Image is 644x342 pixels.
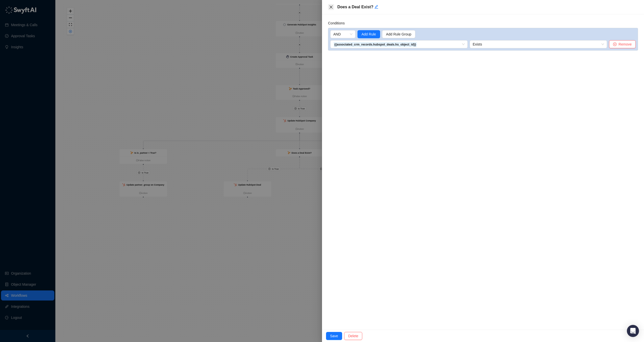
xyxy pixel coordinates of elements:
span: edit [374,5,378,9]
button: Delete [344,332,362,340]
span: AND [333,30,352,38]
button: Remove [609,40,636,48]
button: Close [328,4,334,10]
label: Conditions [328,20,348,26]
span: Save [330,333,338,339]
strong: {{associated_crm_records.hubspot_deals.hs_object_id}} [334,43,416,46]
button: Edit [374,4,378,10]
h5: Does a Deal Exist? [337,4,637,10]
span: close-circle [613,42,617,46]
div: Open Intercom Messenger [627,325,639,337]
span: close [329,5,333,9]
span: Add Rule [361,31,376,37]
button: Add Rule [357,30,380,38]
span: Remove [619,41,632,47]
span: Exists [473,40,604,48]
span: Delete [348,333,358,339]
button: Add Rule Group [382,30,415,38]
div: Query builder [328,28,638,51]
button: Save [326,332,342,340]
span: Add Rule Group [386,31,411,37]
